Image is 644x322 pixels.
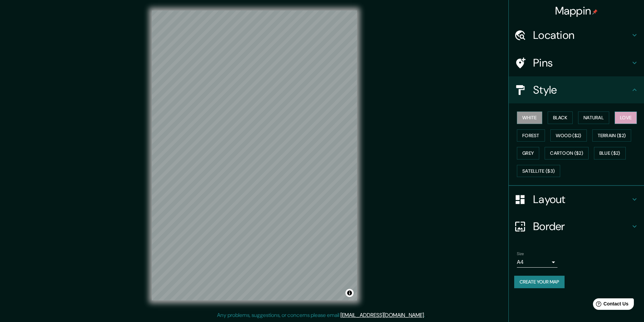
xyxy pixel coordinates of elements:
[517,165,560,177] button: Satellite ($3)
[592,129,631,142] button: Terrain ($2)
[509,213,644,240] div: Border
[517,129,545,142] button: Forest
[425,311,426,319] div: .
[517,147,539,159] button: Grey
[509,76,644,103] div: Style
[217,311,425,319] p: Any problems, suggestions, or concerns please email .
[514,276,565,288] button: Create your map
[345,289,354,297] button: Toggle attribution
[594,147,626,159] button: Blue ($2)
[533,56,630,70] h4: Pins
[517,251,524,257] label: Size
[545,147,589,159] button: Cartoon ($2)
[555,4,598,18] h4: Mappin
[517,112,542,124] button: White
[509,186,644,213] div: Layout
[533,193,630,206] h4: Layout
[426,311,427,319] div: .
[340,312,424,319] a: [EMAIL_ADDRESS][DOMAIN_NAME]
[578,112,609,124] button: Natural
[533,28,630,42] h4: Location
[548,112,573,124] button: Black
[584,296,637,315] iframe: Help widget launcher
[152,10,357,300] canvas: Map
[533,220,630,233] h4: Border
[509,49,644,76] div: Pins
[550,129,587,142] button: Wood ($2)
[517,257,557,268] div: A4
[533,83,630,97] h4: Style
[509,22,644,49] div: Location
[592,9,598,15] img: pin-icon.png
[615,112,637,124] button: Love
